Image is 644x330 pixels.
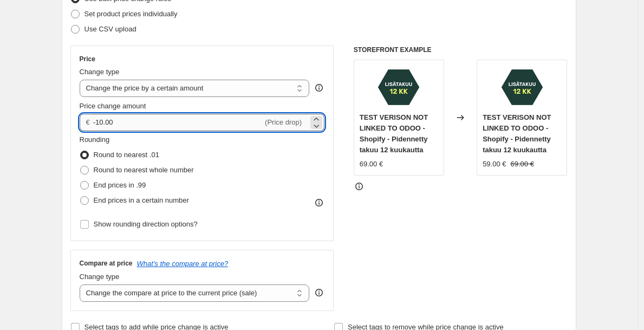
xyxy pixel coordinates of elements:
span: TEST VERISON NOT LINKED TO ODOO - Shopify - Pidennetty takuu 12 kuukautta [360,113,428,154]
span: Change type [80,68,120,76]
div: 59.00 € [483,159,506,170]
span: Round to nearest .01 [94,151,159,159]
span: Use CSV upload [84,25,136,33]
h3: Compare at price [80,259,133,268]
h6: STOREFRONT EXAMPLE [354,46,568,54]
span: Change type [80,273,120,281]
span: End prices in a certain number [94,196,189,204]
span: End prices in .99 [94,181,146,189]
span: Price change amount [80,102,146,110]
span: Round to nearest whole number [94,166,194,174]
div: help [314,287,324,298]
div: 69.00 € [360,159,383,170]
span: Rounding [80,135,110,144]
input: -10.00 [93,114,263,131]
span: € [86,118,90,126]
span: Set product prices individually [84,10,178,18]
span: (Price drop) [265,118,302,126]
span: TEST VERISON NOT LINKED TO ODOO - Shopify - Pidennetty takuu 12 kuukautta [483,113,551,154]
span: Show rounding direction options? [94,220,198,228]
button: What's the compare at price? [137,260,229,268]
div: help [314,82,324,93]
h3: Price [80,55,95,63]
img: extrawarranty_80x.jpg [500,66,544,109]
strike: 69.00 € [511,159,534,170]
img: extrawarranty_80x.jpg [377,66,420,109]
